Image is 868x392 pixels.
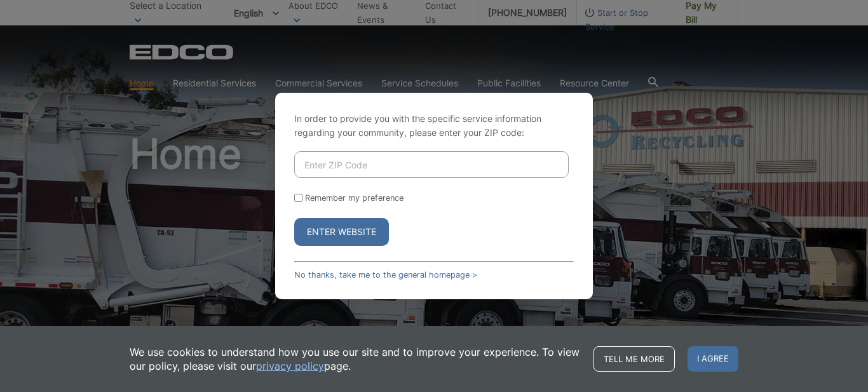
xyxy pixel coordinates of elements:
[130,345,581,373] p: We use cookies to understand how you use our site and to improve your experience. To view our pol...
[294,151,569,178] input: Enter ZIP Code
[294,270,477,280] a: No thanks, take me to the general homepage >
[294,218,389,246] button: Enter Website
[688,346,738,372] span: I agree
[593,346,675,372] a: Tell me more
[256,359,324,373] a: privacy policy
[294,112,574,140] p: In order to provide you with the specific service information regarding your community, please en...
[305,193,403,203] label: Remember my preference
